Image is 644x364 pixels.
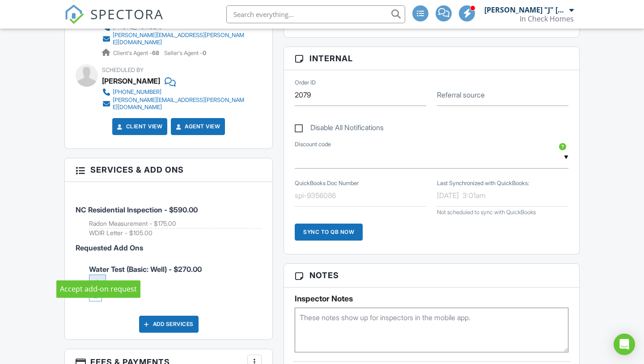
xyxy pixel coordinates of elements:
[174,122,220,131] a: Agent View
[295,140,331,148] label: Discount code
[295,123,384,135] label: Disable All Notifications
[520,14,574,23] div: In Check Homes
[295,179,359,187] label: QuickBooks Doc Number
[76,244,262,252] h6: Requested Add Ons
[102,88,245,97] a: [PHONE_NUMBER]
[139,316,199,333] div: Add Services
[203,50,206,56] strong: 0
[614,334,635,355] div: Open Intercom Messenger
[113,89,161,96] div: [PHONE_NUMBER]
[65,158,272,182] h3: Services & Add ons
[115,122,163,131] a: Client View
[152,50,159,56] strong: 68
[284,264,579,287] h3: Notes
[437,209,536,216] span: Not scheduled to sync with QuickBooks
[437,90,485,100] label: Referral source
[113,50,161,56] span: Client's Agent -
[89,229,262,237] li: Add on: WDIR Letter
[76,205,198,214] span: NC Residential Inspection - $590.00
[102,32,245,46] a: [PERSON_NAME][EMAIL_ADDRESS][PERSON_NAME][DOMAIN_NAME]
[226,5,405,23] input: Search everything...
[113,97,245,111] div: [PERSON_NAME][EMAIL_ADDRESS][PERSON_NAME][DOMAIN_NAME]
[89,265,262,299] span: Water Test (Basic: Well) - $270.00
[102,74,160,88] div: [PERSON_NAME]
[113,32,245,46] div: [PERSON_NAME][EMAIL_ADDRESS][PERSON_NAME][DOMAIN_NAME]
[295,79,316,87] label: Order ID
[437,179,529,187] label: Last Synchronized with QuickBooks:
[164,50,206,56] span: Seller's Agent -
[102,67,144,73] span: Scheduled By
[90,4,164,23] span: SPECTORA
[484,5,567,14] div: [PERSON_NAME] "J" [PERSON_NAME]
[295,294,568,303] h5: Inspector Notes
[64,4,84,24] img: The Best Home Inspection Software - Spectora
[76,189,262,245] li: Service: NC Residential Inspection
[64,12,164,31] a: SPECTORA
[89,219,262,229] li: Add on: Radon Measurement
[284,47,579,70] h3: Internal
[295,224,363,241] div: Sync to QB Now
[102,97,245,111] a: [PERSON_NAME][EMAIL_ADDRESS][PERSON_NAME][DOMAIN_NAME]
